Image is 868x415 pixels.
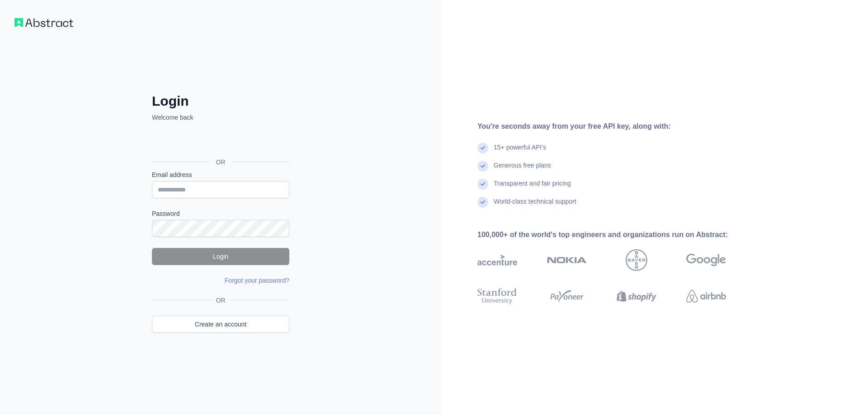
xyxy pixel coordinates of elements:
[686,286,726,306] img: airbnb
[547,249,587,271] img: nokia
[152,113,289,122] p: Welcome back
[209,158,233,167] span: OR
[477,286,517,306] img: stanford university
[152,316,289,333] a: Create an account
[152,248,289,265] button: Login
[152,209,289,218] label: Password
[477,179,488,190] img: check mark
[225,277,289,284] a: Forgot your password?
[477,249,517,271] img: accenture
[477,197,488,208] img: check mark
[14,18,73,27] img: Workflow
[494,179,571,197] div: Transparent and fair pricing
[152,93,289,109] h2: Login
[477,143,488,154] img: check mark
[494,197,576,215] div: World-class technical support
[477,229,755,240] div: 100,000+ of the world's top engineers and organizations run on Abstract:
[494,161,551,179] div: Generous free plans
[477,161,488,172] img: check mark
[147,132,292,152] iframe: Sign in with Google Button
[547,286,587,306] img: payoneer
[494,143,546,161] div: 15+ powerful API's
[477,121,755,132] div: You're seconds away from your free API key, along with:
[686,249,726,271] img: google
[212,296,229,305] span: OR
[152,170,289,179] label: Email address
[626,249,647,271] img: bayer
[617,286,656,306] img: shopify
